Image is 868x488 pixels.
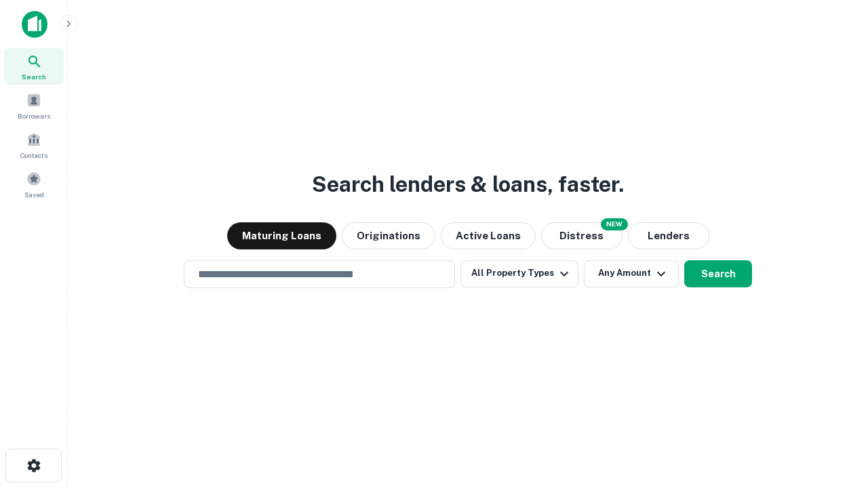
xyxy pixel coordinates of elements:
span: Saved [24,189,44,200]
span: Borrowers [18,110,50,121]
button: Active Loans [441,222,536,249]
h3: Search lenders & loans, faster. [312,168,624,201]
span: Contacts [20,150,47,161]
a: Contacts [4,127,64,163]
button: Originations [342,222,435,249]
button: All Property Types [460,260,578,287]
a: Search [4,48,64,85]
button: Search distressed loans with lien and other non-mortgage details. [541,222,623,249]
button: Lenders [628,222,709,249]
a: Borrowers [4,87,64,124]
a: Saved [4,166,64,203]
img: capitalize-icon.png [22,11,47,38]
button: Any Amount [584,260,679,287]
iframe: Chat Widget [800,380,868,445]
span: Search [22,71,46,82]
button: Maturing Loans [227,222,336,249]
div: NEW [601,218,628,230]
button: Search [684,260,752,287]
